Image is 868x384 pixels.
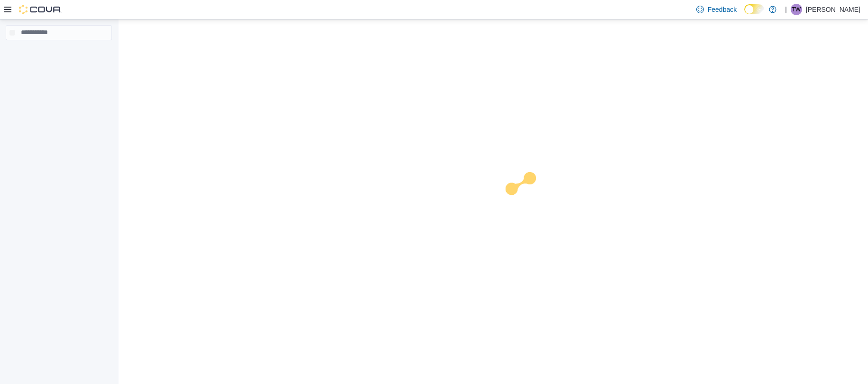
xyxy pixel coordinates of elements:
[708,5,737,14] span: Feedback
[6,42,112,65] nav: Complex example
[744,4,764,14] input: Dark Mode
[791,4,802,15] div: Tina Wilkins
[19,5,62,14] img: Cova
[806,4,860,15] p: [PERSON_NAME]
[792,4,801,15] span: TW
[493,165,564,236] img: cova-loader
[785,4,787,15] p: |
